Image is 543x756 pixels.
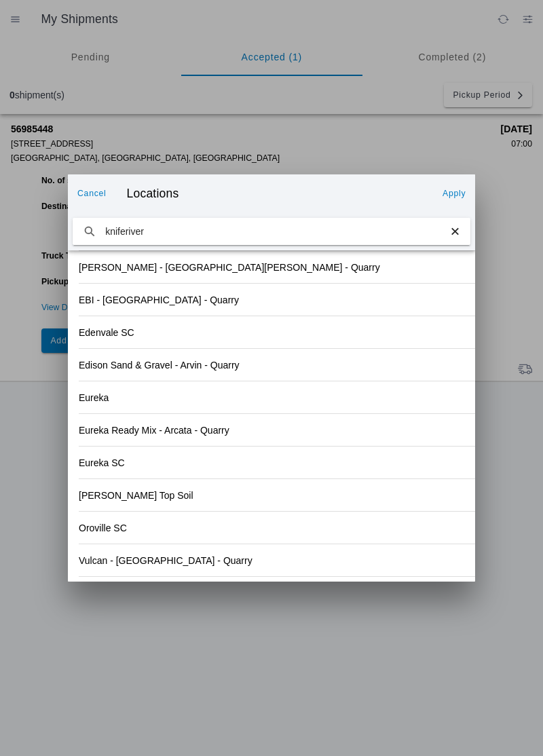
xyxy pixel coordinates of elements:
[68,284,475,316] ion-item: EBI - [GEOGRAPHIC_DATA] - Quarry
[68,414,475,447] ion-item: Eureka Ready Mix - Arcata - Quarry
[68,316,475,349] ion-item: Edenvale SC
[68,381,475,414] ion-item: Eureka
[68,544,475,577] ion-item: Vulcan - [GEOGRAPHIC_DATA] - Quarry
[68,447,475,479] ion-item: Eureka SC
[68,512,475,544] ion-item: Oroville SC
[449,218,462,246] button: reset
[437,183,471,204] ion-button: Apply
[68,349,475,381] ion-item: Edison Sand & Gravel - Arvin - Quarry
[68,251,475,284] ion-item: [PERSON_NAME] - [GEOGRAPHIC_DATA][PERSON_NAME] - Quarry
[113,187,436,201] ion-title: Locations
[68,479,475,512] ion-item: [PERSON_NAME] Top Soil
[72,183,112,204] ion-button: Cancel
[73,218,470,246] input: search text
